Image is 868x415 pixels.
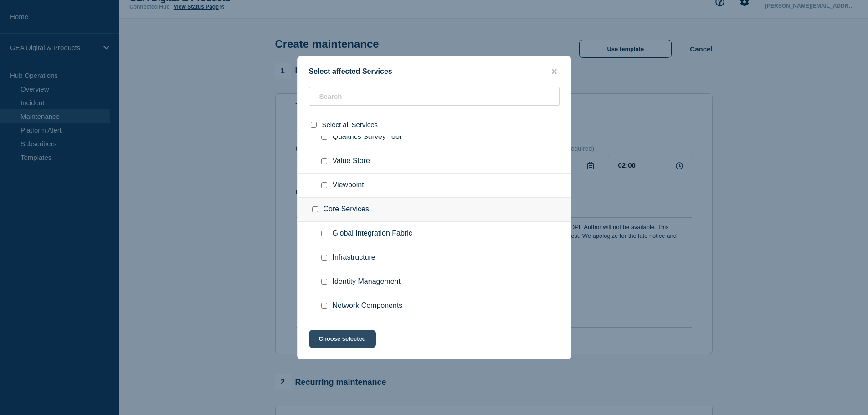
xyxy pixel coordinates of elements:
button: Choose selected [309,330,376,348]
div: Core Services [298,198,571,222]
span: Identity Management [333,277,401,287]
input: Qualtrics Survey Tool checkbox [321,134,327,140]
div: Select affected Services [298,67,571,76]
input: select all checkbox [311,122,317,128]
span: Qualtrics Survey Tool [333,133,401,142]
input: Network Components checkbox [321,303,327,309]
span: Viewpoint [333,181,364,190]
input: Identity Management checkbox [321,279,327,285]
input: Value Store checkbox [321,158,327,164]
span: Value Store [333,157,370,166]
span: Global Integration Fabric [333,229,412,238]
input: Infrastructure checkbox [321,255,327,261]
span: Infrastructure [333,253,375,262]
input: Core Services checkbox [312,206,318,212]
span: Network Components [333,302,403,311]
button: close button [549,67,560,76]
span: Select all Services [322,121,378,128]
input: Search [309,87,560,106]
input: Viewpoint checkbox [321,182,327,188]
input: Global Integration Fabric checkbox [321,231,327,236]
